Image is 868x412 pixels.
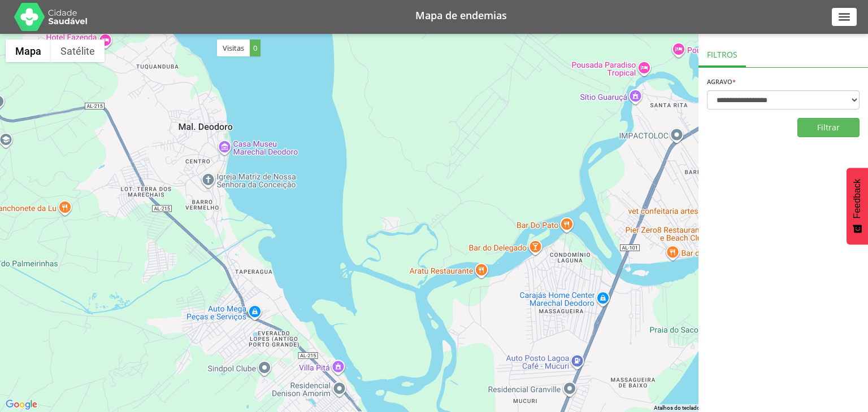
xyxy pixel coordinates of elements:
[852,179,862,218] span: Feedback
[250,40,261,56] span: 0
[707,78,736,85] label: Agravo
[654,404,700,412] button: Atalhos do teclado
[847,168,868,244] button: Feedback - Mostrar pesquisa
[51,40,105,62] button: Mostrar imagens de satélite
[837,10,852,24] i: 
[698,40,746,67] div: Filtros
[217,40,261,56] div: Visitas
[102,10,821,20] h1: Mapa de endemias
[6,40,51,62] button: Mostrar mapa de ruas
[797,118,860,137] button: Filtrar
